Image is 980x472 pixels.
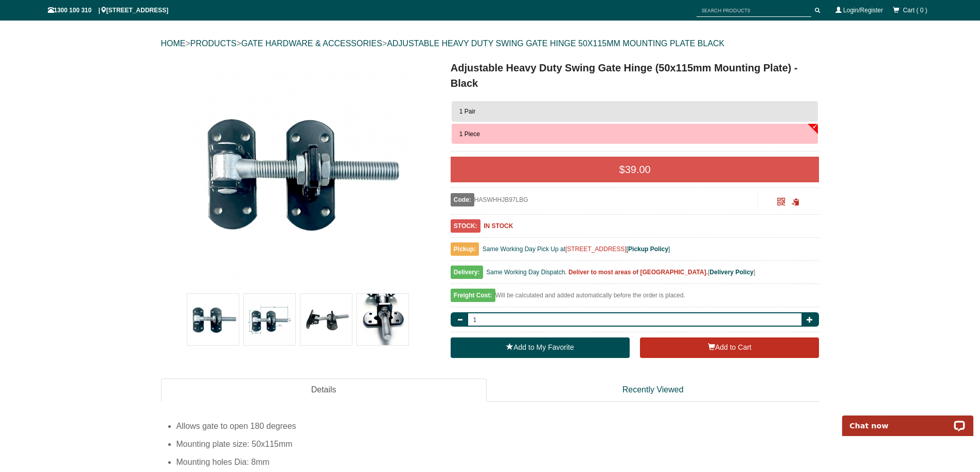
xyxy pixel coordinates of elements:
div: HASWHHJB97LBG [451,193,758,206]
span: Freight Cost: [451,289,495,302]
div: > > > [161,27,819,60]
div: [ ] [451,266,819,284]
input: SEARCH PRODUCTS [697,4,811,17]
button: Add to Cart [640,337,819,358]
span: 39.00 [625,164,651,175]
span: 1 Pair [459,108,475,115]
span: Click to copy the URL [792,198,799,206]
b: Deliver to most areas of [GEOGRAPHIC_DATA]. [568,269,708,276]
a: GATE HARDWARE & ACCESSORIES [241,39,382,48]
a: Details [161,379,487,402]
h1: Adjustable Heavy Duty Swing Gate Hinge (50x115mm Mounting Plate) - Black [451,60,819,91]
a: Click to enlarge and scan to share. [777,199,785,206]
li: Mounting holes Dia: 8mm [176,453,819,471]
span: Same Working Day Pick Up at [ ] [483,246,670,253]
span: 1 Piece [459,130,480,138]
a: Login/Register [843,7,883,14]
img: Adjustable Heavy Duty Swing Gate Hinge (50x115mm Mounting Plate) - Black [244,294,295,345]
span: Code: [451,193,474,206]
img: Adjustable Heavy Duty Swing Gate Hinge (50x115mm Mounting Plate) - Black - 1 Piece - Gate Warehouse [185,60,411,286]
div: $ [451,157,819,182]
li: Mounting plate size: 50x115mm [176,435,819,453]
a: Delivery Policy [709,269,753,276]
a: ADJUSTABLE HEAVY DUTY SWING GATE HINGE 50X115MM MOUNTING PLATE BLACK [387,39,724,48]
img: Adjustable Heavy Duty Swing Gate Hinge (50x115mm Mounting Plate) - Black [300,294,352,345]
span: Same Working Day Dispatch. [486,269,567,276]
span: Cart ( 0 ) [903,7,927,14]
a: Recently Viewed [487,379,819,402]
button: 1 Pair [452,101,818,122]
a: Adjustable Heavy Duty Swing Gate Hinge (50x115mm Mounting Plate) - Black - 1 Piece - Gate Warehouse [162,60,434,286]
a: Pickup Policy [628,246,668,253]
a: [STREET_ADDRESS] [565,246,627,253]
a: PRODUCTS [190,39,237,48]
span: 1300 100 310 | [STREET_ADDRESS] [48,7,169,14]
li: Allows gate to open 180 degrees [176,417,819,435]
button: 1 Piece [452,124,818,144]
img: Adjustable Heavy Duty Swing Gate Hinge (50x115mm Mounting Plate) - Black [357,294,408,345]
b: IN STOCK [484,222,513,230]
div: Will be calculated and added automatically before the order is placed. [451,289,819,307]
a: Add to My Favorite [451,337,630,358]
a: HOME [161,39,186,48]
img: Adjustable Heavy Duty Swing Gate Hinge (50x115mm Mounting Plate) - Black [187,294,239,345]
iframe: LiveChat chat widget [835,404,980,436]
span: Delivery: [451,266,483,279]
span: STOCK: [451,219,480,233]
span: Pickup: [451,242,479,256]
